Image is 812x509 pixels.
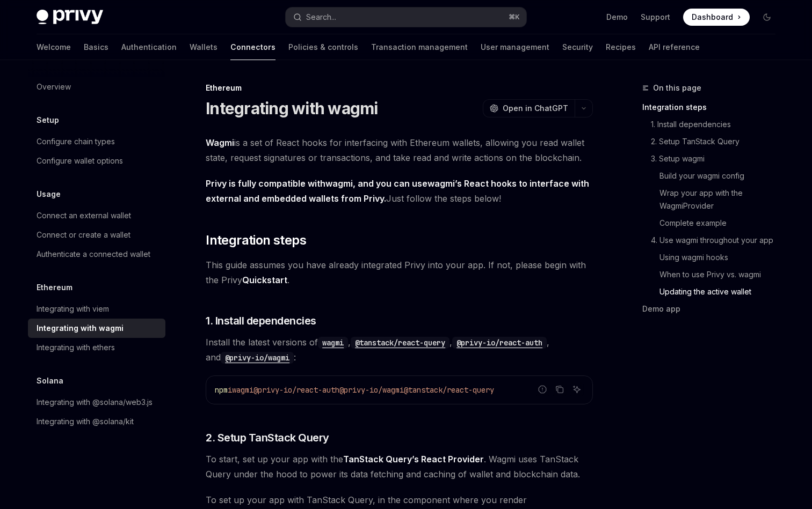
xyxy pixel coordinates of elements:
code: wagmi [318,337,348,349]
a: wagmi [427,178,455,189]
strong: Privy is fully compatible with , and you can use ’s React hooks to interface with external and em... [206,178,589,204]
a: Wallets [190,34,218,60]
a: Configure wallet options [28,151,165,171]
div: Integrating with @solana/kit [37,415,134,428]
div: Search... [306,11,336,24]
a: Integration steps [642,99,784,116]
a: Configure chain types [28,132,165,151]
a: Connect or create a wallet [28,225,165,245]
a: API reference [649,34,700,60]
span: @tanstack/react-query [404,385,494,395]
h5: Solana [37,374,63,387]
a: Overview [28,77,165,97]
a: Welcome [37,34,71,60]
a: Authenticate a connected wallet [28,245,165,264]
code: @privy-io/react-auth [452,337,547,349]
h5: Usage [37,188,61,201]
a: @tanstack/react-query [351,337,450,348]
a: 2. Setup TanStack Query [642,133,784,150]
div: Connect an external wallet [37,209,131,222]
span: @privy-io/wagmi [339,385,404,395]
h5: Setup [37,114,59,127]
span: i [228,385,232,395]
div: Configure wallet options [37,154,123,167]
a: wagmi [318,337,348,348]
a: Basics [84,34,108,60]
button: Copy the contents from the code block [553,382,567,396]
a: User management [481,34,549,60]
a: Integrating with ethers [28,338,165,357]
a: Integrating with @solana/kit [28,412,165,431]
span: is a set of React hooks for interfacing with Ethereum wallets, allowing you read wallet state, re... [206,135,593,165]
a: Integrating with wagmi [28,319,165,338]
h1: Integrating with wagmi [206,99,378,118]
a: Support [641,12,670,23]
button: Ask AI [570,382,584,396]
button: Toggle dark mode [758,9,775,26]
div: Overview [37,80,71,93]
span: On this page [653,82,701,94]
a: @privy-io/wagmi [221,352,294,363]
div: Integrating with viem [37,303,109,315]
span: Open in ChatGPT [503,103,568,114]
h5: Ethereum [37,281,73,294]
a: TanStack Query’s React Provider [343,454,484,465]
div: Integrating with wagmi [37,322,124,335]
button: Report incorrect code [535,382,549,396]
span: Dashboard [692,12,733,23]
a: Wrap your app with the WagmiProvider [642,185,784,215]
a: Updating the active wallet [642,283,784,300]
a: wagmi [325,178,353,189]
code: @privy-io/wagmi [221,352,294,364]
button: Open in ChatGPT [483,99,575,117]
span: 2. Setup TanStack Query [206,430,329,445]
a: Integrating with @solana/web3.js [28,393,165,412]
a: 3. Setup wagmi [642,150,784,167]
a: Transaction management [371,34,468,60]
span: This guide assumes you have already integrated Privy into your app. If not, please begin with the... [206,257,593,287]
a: 4. Use wagmi throughout your app [642,232,784,249]
span: npm [215,385,228,395]
a: Demo app [642,300,784,318]
div: Ethereum [206,83,593,93]
a: When to use Privy vs. wagmi [642,266,784,283]
code: @tanstack/react-query [351,337,450,349]
div: Configure chain types [37,135,115,148]
span: @privy-io/react-auth [253,385,339,395]
div: Integrating with ethers [37,341,115,354]
span: To start, set up your app with the . Wagmi uses TanStack Query under the hood to power its data f... [206,452,593,482]
span: ⌘ K [509,13,520,21]
div: Connect or create a wallet [37,228,130,241]
a: Wagmi [206,137,234,149]
img: dark logo [37,10,103,25]
a: Build your wagmi config [642,167,784,185]
div: Authenticate a connected wallet [37,248,150,261]
a: Dashboard [683,9,750,26]
a: Security [562,34,593,60]
div: Integrating with @solana/web3.js [37,396,153,409]
a: Recipes [606,34,636,60]
a: Connect an external wallet [28,206,165,225]
a: Integrating with viem [28,299,165,319]
a: Quickstart [242,275,287,286]
a: Policies & controls [288,34,358,60]
a: Using wagmi hooks [642,249,784,266]
span: Install the latest versions of , , , and : [206,335,593,365]
a: Complete example [642,215,784,232]
a: Demo [606,12,628,23]
span: Integration steps [206,232,306,249]
button: Search...⌘K [286,8,526,27]
a: Authentication [121,34,177,60]
span: 1. Install dependencies [206,313,316,328]
span: wagmi [232,385,253,395]
a: @privy-io/react-auth [452,337,547,348]
a: Connectors [230,34,275,60]
a: 1. Install dependencies [642,116,784,133]
span: Just follow the steps below! [206,176,593,206]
